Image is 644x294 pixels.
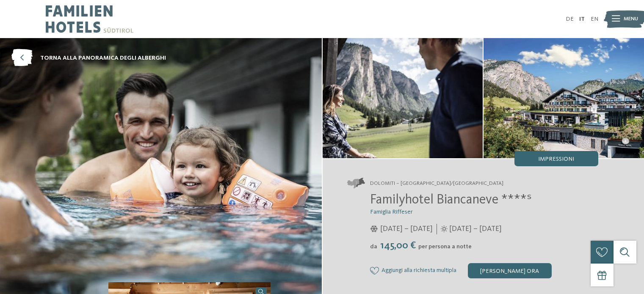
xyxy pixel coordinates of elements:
[380,224,433,234] span: [DATE] – [DATE]
[441,225,448,232] i: Orari d'apertura estate
[579,16,585,22] a: IT
[538,156,574,162] span: Impressioni
[449,224,502,234] span: [DATE] – [DATE]
[370,193,532,207] span: Familyhotel Biancaneve ****ˢ
[418,244,472,250] span: per persona a notte
[370,209,413,215] span: Famiglia Riffeser
[11,49,166,67] a: torna alla panoramica degli alberghi
[323,38,483,158] img: Il nostro family hotel a Selva: una vacanza da favola
[370,180,503,187] span: Dolomiti – [GEOGRAPHIC_DATA]/[GEOGRAPHIC_DATA]
[378,241,417,251] span: 145,00 €
[566,16,574,22] a: DE
[624,15,638,23] span: Menu
[40,54,166,62] span: torna alla panoramica degli alberghi
[370,244,377,250] span: da
[591,16,598,22] a: EN
[468,263,552,278] div: [PERSON_NAME] ora
[484,38,644,158] img: Il nostro family hotel a Selva: una vacanza da favola
[381,267,456,274] span: Aggiungi alla richiesta multipla
[370,225,378,232] i: Orari d'apertura inverno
